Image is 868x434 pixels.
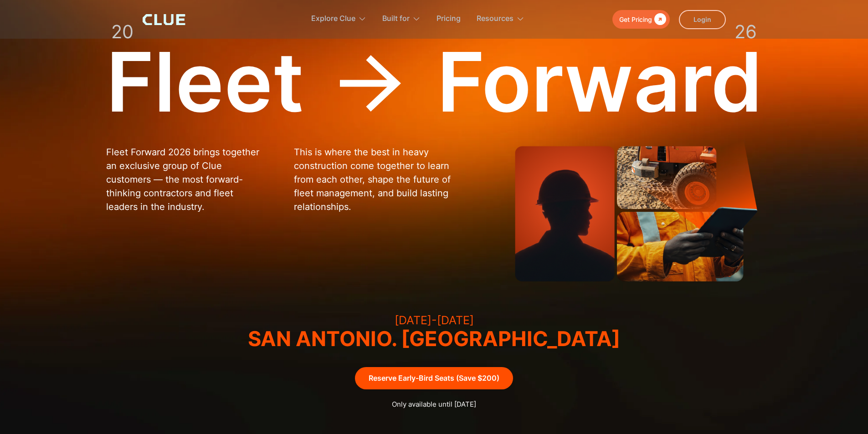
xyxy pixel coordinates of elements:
a: Reserve Early-Bird Seats (Save $200) [355,367,513,389]
div: Resources [477,5,514,33]
a: Login [679,10,726,29]
a: Pricing [437,5,461,33]
div: Built for [382,5,410,33]
p: Fleet Forward 2026 brings together an exclusive group of Clue customers — the most forward-thinki... [106,145,267,214]
p: Only available until [DATE] [355,398,513,410]
div: Explore Clue [311,5,366,33]
div: Get Pricing [619,14,652,25]
div: Fleet [106,41,304,123]
a: Get Pricing [612,10,670,29]
div: Built for [382,5,421,33]
div: Forward [437,41,762,123]
h3: [DATE]-[DATE] [248,315,620,326]
div: Explore Clue [311,5,355,33]
h3: SAN ANTONIO. [GEOGRAPHIC_DATA] [248,328,620,349]
div:  [652,14,666,25]
p: This is where the best in heavy construction come together to learn from each other, shape the fu... [294,145,454,214]
div: Resources [477,5,524,33]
